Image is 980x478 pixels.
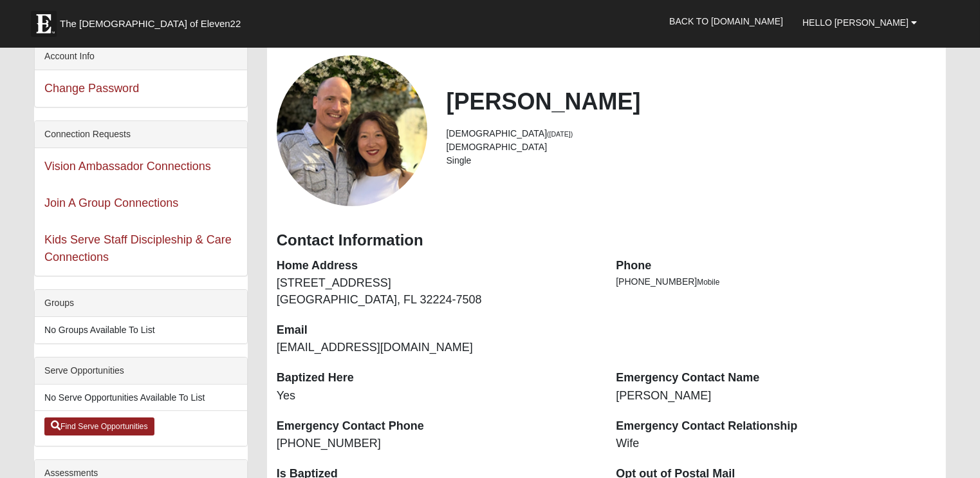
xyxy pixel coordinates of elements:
div: Account Info [35,43,247,70]
img: Eleven22 logo [31,11,57,37]
li: No Groups Available To List [35,317,247,343]
dt: Emergency Contact Phone [277,418,597,435]
h2: [PERSON_NAME] [447,88,936,115]
li: Single [447,154,936,167]
a: Join A Group Connections [44,196,178,209]
dd: [STREET_ADDRESS] [GEOGRAPHIC_DATA], FL 32224-7508 [277,275,597,308]
a: Back to [DOMAIN_NAME] [660,5,793,37]
div: Groups [35,290,247,317]
div: Connection Requests [35,121,247,148]
dt: Home Address [277,258,597,274]
li: No Serve Opportunities Available To List [35,385,247,411]
span: Hello [PERSON_NAME] [802,17,909,28]
dt: Email [277,322,597,339]
a: Hello [PERSON_NAME] [793,6,927,39]
a: Find Serve Opportunities [44,417,154,435]
li: [PHONE_NUMBER] [616,275,936,289]
a: Change Password [44,82,139,95]
dd: Yes [277,388,597,405]
a: Kids Serve Staff Discipleship & Care Connections [44,233,232,263]
a: Vision Ambassador Connections [44,160,211,173]
dt: Emergency Contact Relationship [616,418,936,435]
a: View Fullsize Photo [277,55,427,206]
span: Mobile [697,278,719,287]
a: The [DEMOGRAPHIC_DATA] of Eleven22 [24,5,282,37]
li: [DEMOGRAPHIC_DATA] [447,127,936,140]
span: The [DEMOGRAPHIC_DATA] of Eleven22 [60,17,241,30]
dd: [PHONE_NUMBER] [277,435,597,452]
h3: Contact Information [277,231,936,250]
dd: Wife [616,435,936,452]
dd: [PERSON_NAME] [616,388,936,405]
dt: Emergency Contact Name [616,370,936,387]
small: ([DATE]) [547,130,573,138]
dt: Baptized Here [277,370,597,387]
dd: [EMAIL_ADDRESS][DOMAIN_NAME] [277,339,597,356]
li: [DEMOGRAPHIC_DATA] [447,140,936,154]
dt: Phone [616,258,936,274]
div: Serve Opportunities [35,358,247,385]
